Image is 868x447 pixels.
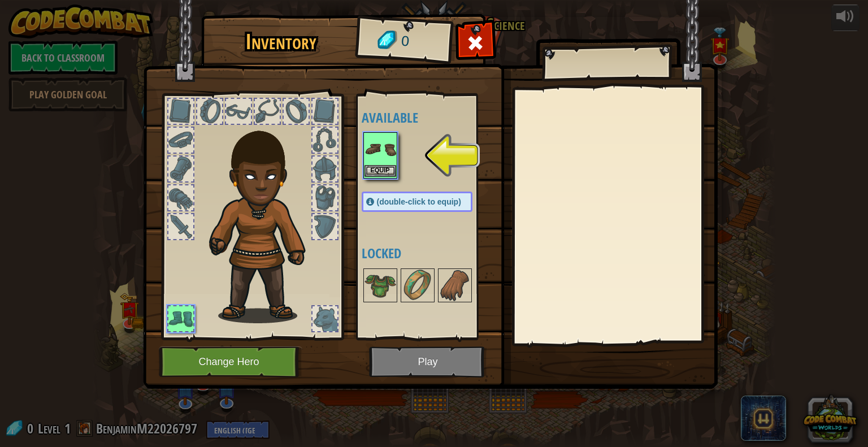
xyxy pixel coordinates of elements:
h4: Locked [362,246,495,261]
h1: Inventory [209,30,353,54]
span: 0 [400,31,410,52]
img: portrait.png [402,270,433,301]
button: Equip [364,165,396,177]
img: raider_hair.png [204,115,325,323]
img: portrait.png [364,270,396,301]
img: portrait.png [439,270,471,301]
span: (double-click to equip) [377,197,461,206]
h4: Available [362,110,495,125]
img: portrait.png [364,133,396,165]
button: Change Hero [159,346,302,377]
